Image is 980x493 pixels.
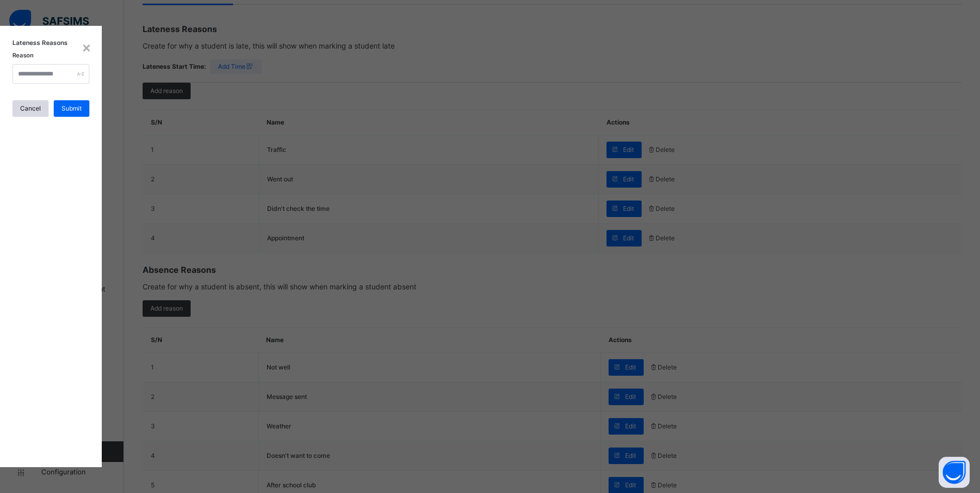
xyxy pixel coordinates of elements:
[939,457,970,488] button: Open asap
[82,36,91,58] div: ×
[12,39,68,47] span: Lateness Reasons
[20,104,41,113] span: Cancel
[61,104,82,113] span: Submit
[12,51,34,60] label: Reason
